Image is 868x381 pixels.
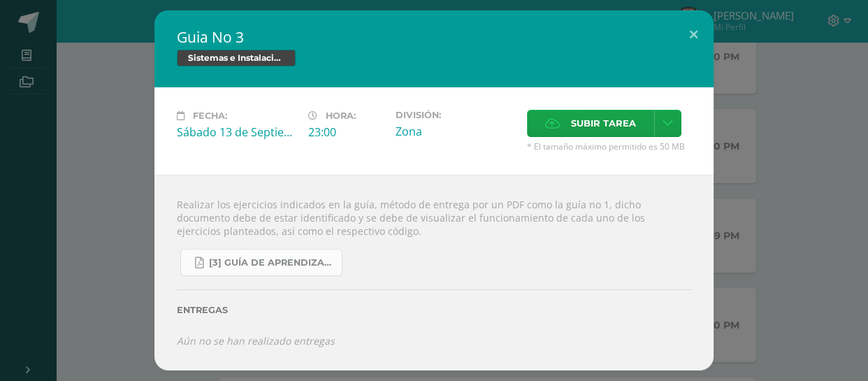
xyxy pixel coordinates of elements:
h2: Guia No 3 [177,27,691,47]
span: [3] Guía de Aprendizaje - Sistemas e Instalación de Software.pdf [209,257,335,268]
i: Aún no se han realizado entregas [177,334,335,347]
span: Fecha: [193,110,227,121]
a: [3] Guía de Aprendizaje - Sistemas e Instalación de Software.pdf [180,249,342,276]
div: Realizar los ejercicios indicados en la guía, método de entrega por un PDF como la guía no 1, dic... [154,175,714,370]
span: Subir tarea [571,110,636,136]
span: * El tamaño máximo permitido es 50 MB [527,141,691,152]
div: Zona [396,124,516,139]
div: 23:00 [308,124,384,140]
label: Entregas [177,305,691,315]
label: División: [396,110,516,120]
span: Hora: [326,110,356,121]
span: Sistemas e Instalación de Software (Desarrollo de Software) [177,50,296,66]
div: Sábado 13 de Septiembre [177,124,297,140]
button: Close (Esc) [674,10,714,58]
